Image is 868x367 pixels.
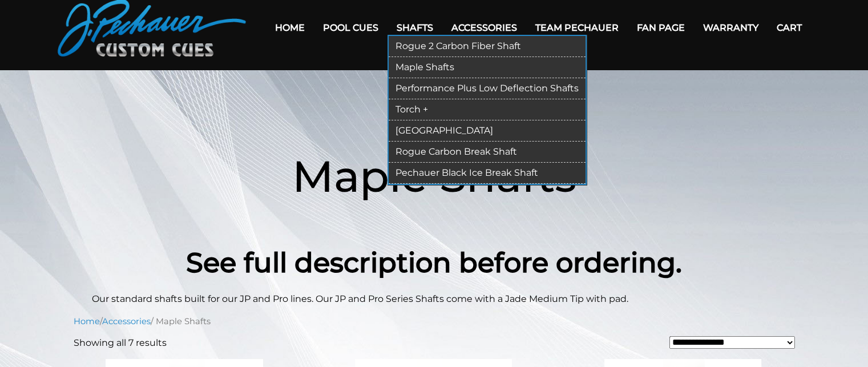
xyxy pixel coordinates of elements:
[526,13,628,42] a: Team Pechauer
[74,315,795,328] nav: Breadcrumb
[314,13,387,42] a: Pool Cues
[74,336,167,350] p: Showing all 7 results
[628,13,694,42] a: Fan Page
[389,163,586,184] a: Pechauer Black Ice Break Shaft
[389,78,586,99] a: Performance Plus Low Deflection Shafts
[102,316,151,326] a: Accessories
[389,36,586,57] a: Rogue 2 Carbon Fiber Shaft
[442,13,526,42] a: Accessories
[694,13,768,42] a: Warranty
[92,292,777,306] p: Our standard shafts built for our JP and Pro lines. Our JP and Pro Series Shafts come with a Jade...
[389,120,586,142] a: [GEOGRAPHIC_DATA]
[387,13,442,42] a: Shafts
[266,13,314,42] a: Home
[389,57,586,78] a: Maple Shafts
[74,316,100,326] a: Home
[292,150,576,203] span: Maple Shafts
[389,142,586,163] a: Rogue Carbon Break Shaft
[768,13,811,42] a: Cart
[669,336,795,349] select: Shop order
[186,246,682,279] strong: See full description before ordering.
[389,99,586,120] a: Torch +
